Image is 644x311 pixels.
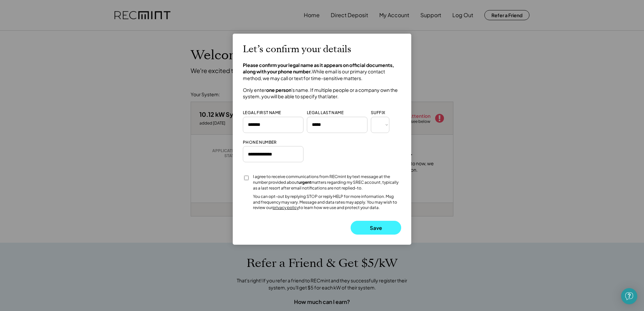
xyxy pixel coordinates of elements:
div: I agree to receive communications from RECmint by text message at the number provided about matte... [253,174,401,191]
div: SUFFIX [371,110,385,116]
div: You can opt-out by replying STOP or reply HELP for more information. Msg and frequency may vary. ... [253,194,401,211]
div: Open Intercom Messenger [621,288,637,304]
strong: urgent [298,180,311,185]
div: LEGAL LAST NAME [307,110,344,116]
h4: Only enter 's name. If multiple people or a company own the system, you will be able to specify t... [243,87,401,100]
button: Save [351,221,401,235]
strong: Please confirm your legal name as it appears on official documents, along with your phone number. [243,62,395,75]
h4: While email is our primary contact method, we may call or text for time-sensitive matters. [243,62,401,82]
strong: one person [266,87,291,93]
div: PHONE NUMBER [243,140,277,145]
a: privacy policy [272,205,299,210]
div: LEGAL FIRST NAME [243,110,281,116]
h2: Let’s confirm your details [243,44,351,55]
